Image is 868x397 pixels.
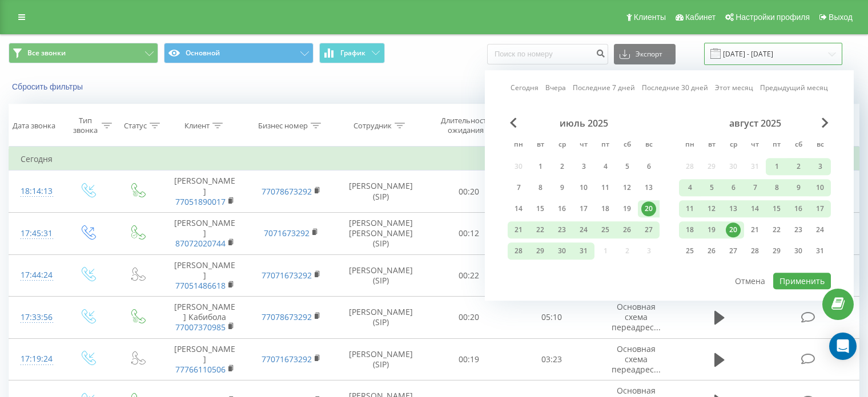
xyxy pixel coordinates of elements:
div: июль 2025 [508,118,660,129]
div: 17:33:56 [21,306,51,329]
td: 00:22 [427,254,510,297]
div: 18:14:13 [21,180,51,202]
div: 1 [769,159,784,174]
div: чт 28 авг. 2025 г. [744,242,766,260]
a: 7071673292 [264,228,310,238]
div: пт 1 авг. 2025 г. [766,158,787,175]
div: пн 28 июля 2025 г. [508,242,529,260]
td: 00:19 [427,338,510,380]
div: 28 [511,244,526,258]
div: вт 22 июля 2025 г. [529,221,551,238]
div: 20 [726,222,741,237]
td: 00:20 [427,171,510,213]
div: сб 16 авг. 2025 г. [787,200,809,217]
div: пн 18 авг. 2025 г. [679,221,701,238]
div: вт 1 июля 2025 г. [529,158,551,175]
div: сб 12 июля 2025 г. [616,179,638,196]
div: ср 6 авг. 2025 г. [722,179,744,196]
abbr: суббота [790,137,807,154]
div: 25 [682,244,697,258]
input: Поиск по номеру [487,44,608,64]
abbr: пятница [768,137,785,154]
div: 23 [791,222,806,237]
div: 8 [533,180,548,195]
div: 11 [598,180,613,195]
div: 16 [791,201,806,216]
td: [PERSON_NAME] [PERSON_NAME] (SIP) [334,212,427,254]
div: вт 12 авг. 2025 г. [701,200,722,217]
a: Этот месяц [715,83,753,94]
div: сб 9 авг. 2025 г. [787,179,809,196]
div: 11 [682,201,697,216]
div: 22 [769,222,784,237]
div: Статус [124,121,147,131]
a: Сегодня [511,83,539,94]
div: 10 [576,180,591,195]
abbr: понедельник [681,137,698,154]
div: 18 [598,201,613,216]
div: пн 14 июля 2025 г. [508,200,529,217]
abbr: вторник [703,137,720,154]
div: 14 [748,201,762,216]
div: сб 23 авг. 2025 г. [787,221,809,238]
div: 16 [554,201,569,216]
div: 2 [554,159,569,174]
a: 77051890017 [175,196,226,207]
div: пн 11 авг. 2025 г. [679,200,701,217]
div: 14 [511,201,526,216]
div: вс 3 авг. 2025 г. [809,158,831,175]
div: вс 13 июля 2025 г. [638,179,660,196]
td: [PERSON_NAME] (SIP) [334,297,427,339]
abbr: воскресенье [811,137,829,154]
a: 77071673292 [262,270,312,281]
abbr: понедельник [510,137,527,154]
div: 6 [641,159,656,174]
div: 21 [748,222,762,237]
div: 5 [620,159,634,174]
div: 18 [682,222,697,237]
span: График [340,49,365,57]
span: Previous Month [510,118,517,128]
abbr: четверг [575,137,592,154]
td: [PERSON_NAME] [162,212,248,254]
button: Все звонки [9,43,158,63]
div: сб 26 июля 2025 г. [616,221,638,238]
span: Основная схема переадрес... [612,301,661,333]
div: 21 [511,222,526,237]
div: сб 19 июля 2025 г. [616,200,638,217]
abbr: среда [553,137,570,154]
div: Open Intercom Messenger [829,333,857,360]
button: Сбросить фильтры [9,82,89,92]
div: пт 18 июля 2025 г. [594,200,616,217]
div: 3 [576,159,591,174]
div: Тип звонка [72,116,99,135]
div: 31 [576,244,591,258]
div: пн 21 июля 2025 г. [508,221,529,238]
div: 13 [641,180,656,195]
span: Все звонки [27,48,66,58]
div: 28 [748,244,762,258]
div: август 2025 [679,118,831,129]
td: [PERSON_NAME] [162,338,248,380]
td: [PERSON_NAME] [162,254,248,297]
div: вс 20 июля 2025 г. [638,200,660,217]
a: Вчера [545,83,566,94]
a: 87072020744 [175,238,226,249]
div: 17 [813,201,827,216]
div: ср 2 июля 2025 г. [551,158,573,175]
div: 19 [704,222,719,237]
div: 17:19:24 [21,348,51,370]
button: Основной [164,43,314,63]
abbr: воскресенье [640,137,657,154]
td: 00:12 [427,212,510,254]
span: Клиенты [634,13,666,22]
a: 77071673292 [262,354,312,364]
span: Выход [829,13,853,22]
div: чт 17 июля 2025 г. [573,200,594,217]
div: 17:45:31 [21,222,51,245]
a: Последние 30 дней [642,83,708,94]
div: 25 [598,222,613,237]
button: Отмена [729,273,771,289]
span: Кабинет [685,13,716,22]
div: 27 [726,244,741,258]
